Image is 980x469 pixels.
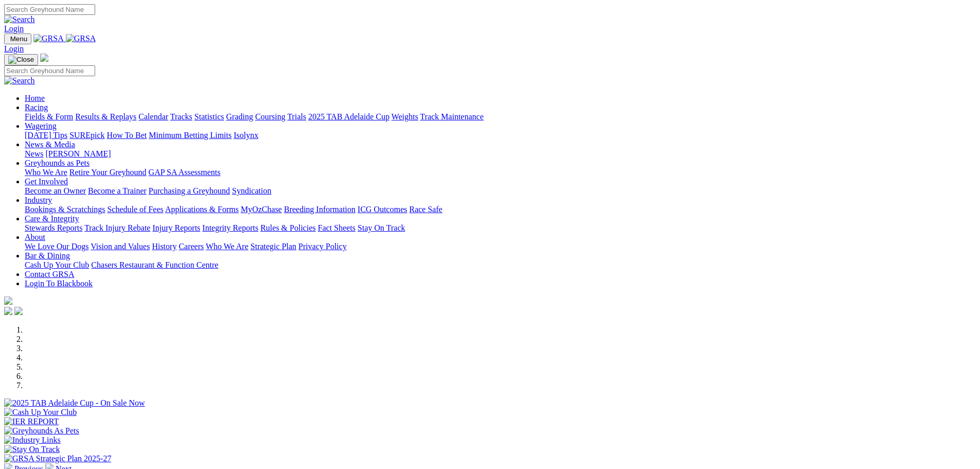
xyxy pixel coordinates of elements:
a: History [152,242,176,251]
a: Purchasing a Greyhound [149,186,230,195]
input: Search [4,4,95,15]
a: GAP SA Assessments [149,168,221,177]
img: Industry Links [4,436,61,445]
img: logo-grsa-white.png [4,297,12,305]
a: How To Bet [107,131,147,140]
a: Fact Sheets [318,223,355,232]
a: Contact GRSA [25,270,74,279]
div: Greyhounds as Pets [25,168,976,177]
a: News [25,149,43,158]
a: Weights [391,112,418,121]
div: Get Involved [25,186,976,196]
div: Wagering [25,131,976,140]
a: News & Media [25,140,75,149]
a: Login [4,44,24,53]
a: Grading [226,112,253,121]
img: GRSA Strategic Plan 2025-27 [4,454,111,463]
a: Injury Reports [152,223,200,232]
a: Racing [25,103,48,112]
a: Stewards Reports [25,223,82,232]
a: [PERSON_NAME] [45,149,111,158]
div: Care & Integrity [25,223,976,233]
a: Careers [179,242,204,251]
a: Cash Up Your Club [25,260,89,269]
a: Statistics [194,112,224,121]
button: Toggle navigation [4,54,38,65]
a: Results & Replays [75,112,136,121]
img: Search [4,15,35,24]
img: Cash Up Your Club [4,408,77,417]
a: Fields & Form [25,112,73,121]
a: Isolynx [234,131,258,140]
img: GRSA [33,34,64,43]
a: We Love Our Dogs [25,242,88,251]
a: Become a Trainer [88,186,147,195]
a: Strategic Plan [251,242,296,251]
a: Become an Owner [25,186,86,195]
img: Search [4,76,35,85]
img: Close [8,56,34,64]
a: SUREpick [69,131,104,140]
img: Greyhounds As Pets [4,426,79,436]
a: [DATE] Tips [25,131,67,140]
span: Menu [10,35,27,43]
a: Chasers Restaurant & Function Centre [91,260,218,269]
div: Racing [25,112,976,121]
a: Track Maintenance [420,112,484,121]
div: Industry [25,205,976,214]
a: Get Involved [25,177,68,186]
img: twitter.svg [14,307,23,315]
button: Toggle navigation [4,33,31,44]
a: 2025 TAB Adelaide Cup [308,112,389,121]
a: Care & Integrity [25,214,79,223]
a: Home [25,94,45,102]
a: Vision and Values [91,242,150,251]
a: Retire Your Greyhound [69,168,147,177]
div: About [25,242,976,251]
a: Track Injury Rebate [84,223,150,232]
img: Stay On Track [4,445,60,454]
a: About [25,233,45,241]
a: Breeding Information [284,205,355,214]
a: Rules & Policies [260,223,316,232]
a: Minimum Betting Limits [149,131,231,140]
a: Login [4,24,24,33]
div: Bar & Dining [25,260,976,270]
a: Schedule of Fees [107,205,163,214]
a: Greyhounds as Pets [25,159,90,167]
a: Tracks [170,112,192,121]
img: 2025 TAB Adelaide Cup - On Sale Now [4,398,145,408]
a: Race Safe [409,205,442,214]
a: Who We Are [25,168,67,177]
a: Trials [287,112,306,121]
a: Syndication [232,186,271,195]
a: Applications & Forms [165,205,239,214]
a: Login To Blackbook [25,279,93,288]
a: Integrity Reports [202,223,258,232]
img: IER REPORT [4,417,59,426]
a: Stay On Track [358,223,405,232]
img: logo-grsa-white.png [40,54,48,62]
a: Privacy Policy [298,242,347,251]
a: Coursing [255,112,286,121]
img: facebook.svg [4,307,12,315]
a: Wagering [25,121,57,130]
img: GRSA [66,34,96,43]
a: MyOzChase [241,205,282,214]
a: Bar & Dining [25,251,70,260]
a: Industry [25,196,52,204]
input: Search [4,65,95,76]
a: ICG Outcomes [358,205,407,214]
a: Who We Are [206,242,248,251]
div: News & Media [25,149,976,159]
a: Bookings & Scratchings [25,205,105,214]
a: Calendar [138,112,168,121]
